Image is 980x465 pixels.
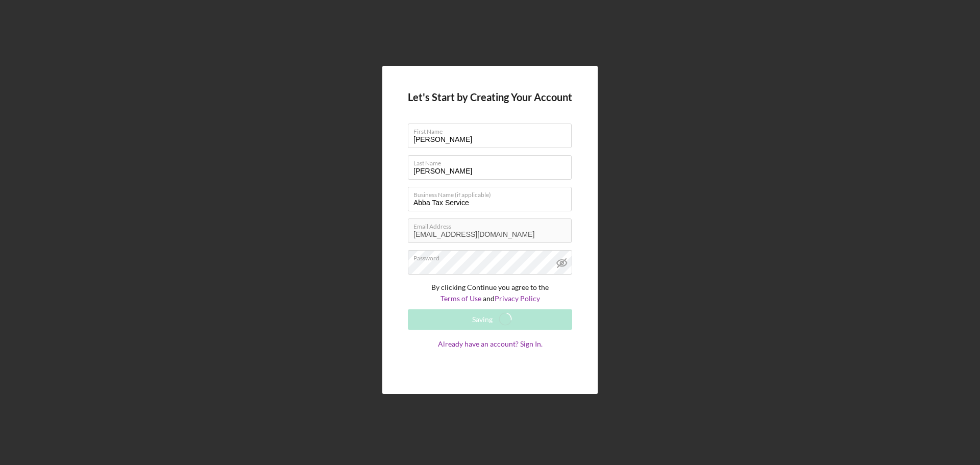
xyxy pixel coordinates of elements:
[413,187,572,199] label: Business Name (if applicable)
[408,282,572,305] p: By clicking Continue you agree to the and
[413,124,572,135] label: First Name
[440,294,481,303] a: Terms of Use
[408,340,572,369] a: Already have an account? Sign In.
[413,219,572,230] label: Email Address
[413,251,572,262] label: Password
[472,309,493,330] div: Saving
[408,91,572,103] h4: Let's Start by Creating Your Account
[408,309,572,330] button: Saving
[495,294,540,303] a: Privacy Policy
[413,156,572,167] label: Last Name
